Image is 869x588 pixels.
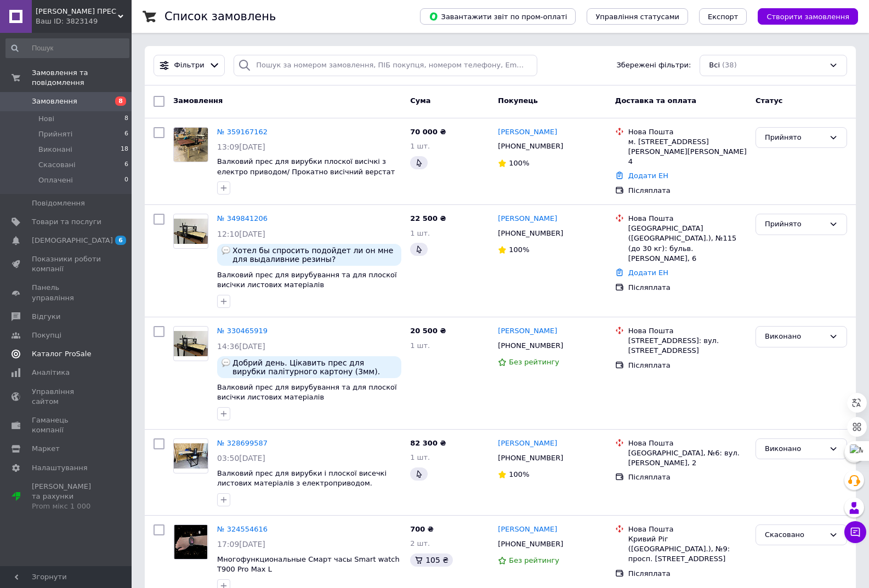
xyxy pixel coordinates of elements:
span: Статус [756,96,783,105]
div: Післяплата [628,186,747,196]
div: Післяплата [628,283,747,293]
span: 8 [115,96,126,106]
span: 6 [124,160,128,170]
span: 100% [509,470,529,478]
span: 70 000 ₴ [410,128,446,136]
div: Скасовано [765,529,825,541]
span: Доставка та оплата [615,96,696,105]
span: Збережені фільтри: [616,60,691,71]
div: [PHONE_NUMBER] [496,226,565,241]
span: Замовлення [173,96,223,105]
span: Фільтри [174,60,205,71]
div: Нова Пошта [628,326,747,336]
span: 100% [509,246,529,254]
span: 0 [124,175,128,185]
span: Завантажити звіт по пром-оплаті [429,12,567,21]
div: Prom мікс 1 000 [32,501,101,511]
a: Фото товару [173,127,208,162]
div: [PHONE_NUMBER] [496,139,565,153]
a: [PERSON_NAME] [498,214,557,224]
div: [GEOGRAPHIC_DATA], №6: вул. [PERSON_NAME], 2 [628,448,747,468]
div: [PHONE_NUMBER] [496,339,565,353]
span: 1 шт. [410,453,430,461]
span: Нові [38,114,54,124]
img: Фото товару [174,443,208,469]
div: Виконано [765,331,825,342]
a: Валковий прес для вирубки і плоскої висечкі листових матеріалів з електроприводом. Ширина робочої... [217,469,387,498]
img: :speech_balloon: [221,246,230,255]
input: Пошук за номером замовлення, ПІБ покупця, номером телефону, Email, номером накладної [234,55,537,76]
a: Валковий прес для вирубування та для плоскої висічки листових матеріалів [217,271,397,289]
span: 18 [121,145,128,155]
div: [STREET_ADDRESS]: вул. [STREET_ADDRESS] [628,336,747,356]
img: Фото товару [174,219,208,244]
a: № 349841206 [217,214,268,222]
span: Гаманець компанії [32,415,101,435]
span: 17:09[DATE] [217,540,265,549]
button: Експорт [699,8,747,25]
span: Відгуки [32,312,60,322]
span: 1 шт. [410,229,430,237]
a: Додати ЕН [628,172,668,180]
span: 100% [509,159,529,167]
div: [PHONE_NUMBER] [496,451,565,465]
span: 14:36[DATE] [217,342,265,351]
span: Управління статусами [595,13,679,21]
span: Добрий день. Цікавить прес для вирубки палітурного картону (3мм). Листи 700*1000. Яка вартість, у... [232,358,397,376]
span: Виконані [38,145,72,155]
a: № 330465919 [217,327,268,335]
div: Прийнято [765,219,825,230]
span: Експорт [708,13,739,21]
span: Показники роботи компанії [32,254,101,274]
span: [DEMOGRAPHIC_DATA] [32,236,113,246]
span: 700 ₴ [410,525,434,533]
span: Аналітика [32,368,70,378]
span: Всі [709,60,720,71]
span: Оплачені [38,175,73,185]
div: 105 ₴ [410,553,453,567]
span: (38) [722,61,737,69]
span: Без рейтингу [509,358,559,366]
a: Фото товару [173,214,208,249]
span: Многофункциональные Смарт часы Smart watch T900 Pro Max L [217,555,400,574]
span: 6 [124,129,128,139]
a: № 359167162 [217,128,268,136]
img: Фото товару [174,128,208,162]
input: Пошук [5,38,129,58]
span: Повідомлення [32,198,85,208]
a: [PERSON_NAME] [498,524,557,535]
span: Валковий прес для вирубки плоскої висічкі з електро приводом/ Прокатно висічний верстат [217,157,395,176]
button: Створити замовлення [758,8,858,25]
span: Маркет [32,444,60,454]
span: [PERSON_NAME] та рахунки [32,482,101,512]
button: Чат з покупцем [844,521,866,543]
span: Покупці [32,330,61,340]
img: Фото товару [174,331,208,357]
span: Замовлення [32,96,77,106]
span: Хотел бы спросить подойдет ли он мне для выдаливние резины? [232,246,397,264]
a: [PERSON_NAME] [498,326,557,336]
div: [GEOGRAPHIC_DATA] ([GEOGRAPHIC_DATA].), №115 (до 30 кг): бульв. [PERSON_NAME], 6 [628,224,747,264]
a: Валковий прес для вирубування та для плоскої висічки листових матеріалів [217,383,397,402]
div: Прийнято [765,132,825,144]
button: Управління статусами [587,8,688,25]
div: Нова Пошта [628,438,747,448]
span: Створити замовлення [766,13,849,21]
a: № 328699587 [217,439,268,447]
h1: Список замовлень [164,10,276,23]
span: Товари та послуги [32,217,101,227]
span: Скасовані [38,160,76,170]
span: Панель управління [32,283,101,302]
div: [PHONE_NUMBER] [496,537,565,551]
span: 82 300 ₴ [410,439,446,447]
div: Кривий Ріг ([GEOGRAPHIC_DATA].), №9: просп. [STREET_ADDRESS] [628,534,747,564]
span: ВАЛКОВИЙ ПРЕС [36,7,118,16]
a: Фото товару [173,326,208,361]
div: Ваш ID: 3823149 [36,16,132,26]
span: 03:50[DATE] [217,454,265,463]
a: [PERSON_NAME] [498,438,557,449]
a: Фото товару [173,438,208,473]
span: 22 500 ₴ [410,214,446,222]
a: Додати ЕН [628,269,668,277]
